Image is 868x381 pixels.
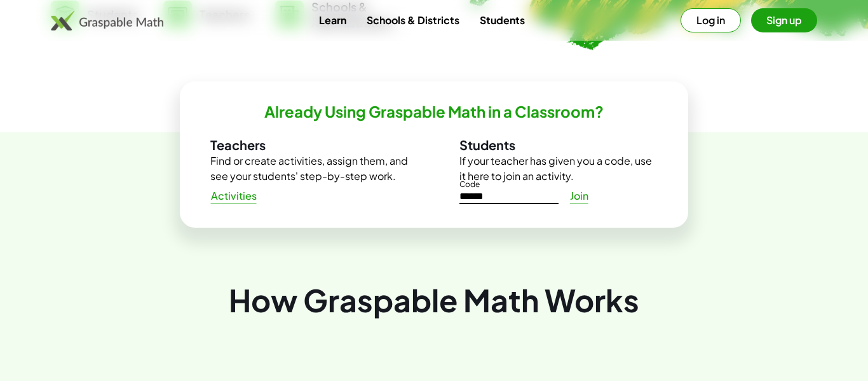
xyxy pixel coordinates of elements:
[51,279,817,321] div: How Graspable Math Works
[459,137,658,153] h3: Students
[309,8,356,32] a: Learn
[210,137,409,153] h3: Teachers
[559,184,599,207] a: Join
[569,190,588,203] span: Join
[210,190,257,203] span: Activities
[751,8,817,32] button: Sign up
[210,153,409,184] p: Find or create activities, assign them, and see your students' step-by-step work.
[200,184,267,207] a: Activities
[459,153,658,184] p: If your teacher has given you a code, use it here to join an activity.
[470,8,535,32] a: Students
[681,8,741,32] button: Log in
[356,8,470,32] a: Schools & Districts
[264,102,604,121] h2: Already Using Graspable Math in a Classroom?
